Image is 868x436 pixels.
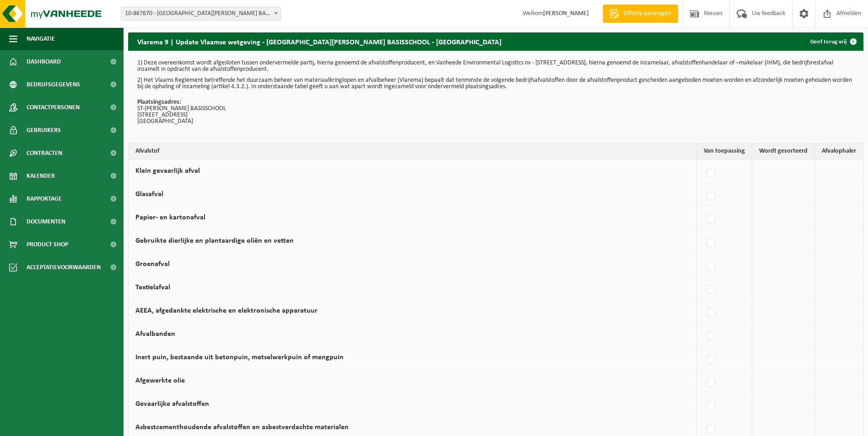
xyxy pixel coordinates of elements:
[135,191,163,198] label: Glasafval
[27,50,61,73] span: Dashboard
[135,330,175,338] label: Afvalbanden
[135,214,205,221] label: Papier- en kartonafval
[27,187,62,210] span: Rapportage
[752,144,815,160] th: Wordt gesorteerd
[815,144,863,160] th: Afvalophaler
[27,210,65,233] span: Documenten
[603,5,678,23] a: Offerte aanvragen
[135,377,185,384] label: Afgewerkte olie
[135,354,344,361] label: Inert puin, bestaande uit betonpuin, metselwerkpuin of mengpuin
[137,77,854,90] p: 2) Het Vlaams Reglement betreffende het duurzaam beheer van materiaalkringlopen en afvalbeheer (V...
[697,144,752,160] th: Van toepassing
[128,32,511,50] h2: Vlarema 9 | Update Vlaamse wetgeving - [GEOGRAPHIC_DATA][PERSON_NAME] BASISSCHOOL - [GEOGRAPHIC_D...
[27,165,55,187] span: Kalender
[121,7,281,21] span: 10-867670 - ST-JAN BERCHMANS BASISSCHOOL - AVELGEM
[135,400,209,408] label: Gevaarlijke afvalstoffen
[121,7,280,20] span: 10-867670 - ST-JAN BERCHMANS BASISSCHOOL - AVELGEM
[27,142,62,165] span: Contracten
[135,307,318,314] label: AEEA, afgedankte elektrische en elektronische apparatuur
[27,119,61,142] span: Gebruikers
[27,27,55,50] span: Navigatie
[27,96,80,119] span: Contactpersonen
[135,424,349,431] label: Asbestcementhoudende afvalstoffen en asbestverdachte materialen
[137,99,854,125] p: ST-[PERSON_NAME] BASISSCHOOL [STREET_ADDRESS] [GEOGRAPHIC_DATA]
[135,261,170,268] label: Groenafval
[27,73,80,96] span: Bedrijfsgegevens
[135,284,170,291] label: Textielafval
[137,99,181,106] strong: Plaatsingsadres:
[27,256,101,279] span: Acceptatievoorwaarden
[135,167,200,175] label: Klein gevaarlijk afval
[27,233,68,256] span: Product Shop
[135,237,294,245] label: Gebruikte dierlijke en plantaardige oliën en vetten
[129,144,697,160] th: Afvalstof
[543,10,589,17] strong: [PERSON_NAME]
[137,60,854,73] p: 1) Deze overeenkomst wordt afgesloten tussen ondervermelde partij, hierna genoemd de afvalstoffen...
[803,32,863,51] a: Geef terug vrij
[621,9,674,18] span: Offerte aanvragen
